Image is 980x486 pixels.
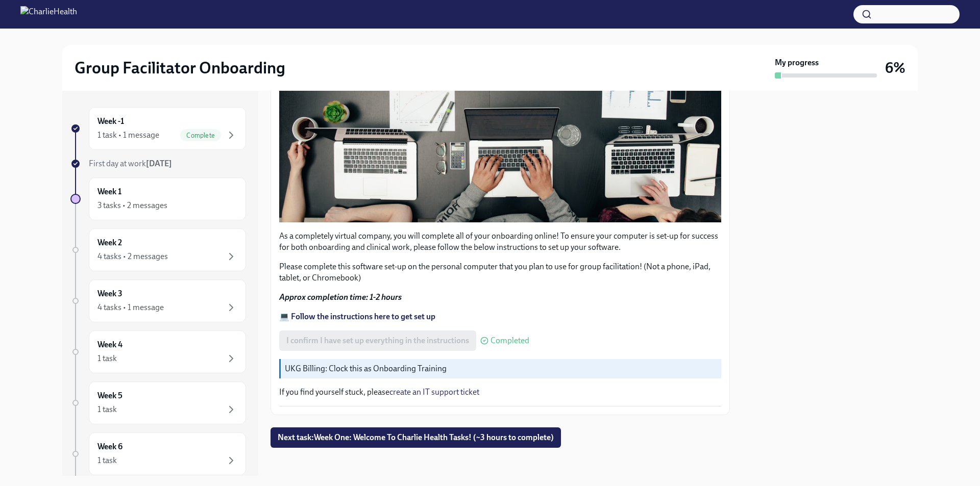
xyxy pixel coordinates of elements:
h6: Week 5 [97,390,122,401]
h6: Week 6 [97,441,122,452]
p: UKG Billing: Clock this as Onboarding Training [285,363,717,374]
span: Next task : Week One: Welcome To Charlie Health Tasks! (~3 hours to complete) [278,432,554,443]
h2: Group Facilitator Onboarding [75,58,285,78]
div: 1 task [97,404,117,415]
strong: My progress [775,57,819,68]
span: First day at work [89,159,172,168]
strong: [DATE] [146,159,172,168]
div: 1 task • 1 message [97,130,159,141]
a: Week 61 task [70,432,246,475]
img: CharlieHealth [20,6,77,22]
h6: Week 3 [97,288,122,299]
button: Next task:Week One: Welcome To Charlie Health Tasks! (~3 hours to complete) [271,427,561,448]
a: Week 13 tasks • 2 messages [70,177,246,220]
h3: 6% [885,59,905,77]
p: As a completely virtual company, you will complete all of your onboarding online! To ensure your ... [279,231,721,253]
a: Week 34 tasks • 1 message [70,279,246,322]
p: If you find yourself stuck, please [279,387,721,398]
a: Week 24 tasks • 2 messages [70,228,246,271]
p: Please complete this software set-up on the personal computer that you plan to use for group faci... [279,261,721,284]
h6: Week 1 [97,186,121,197]
a: First day at work[DATE] [70,158,246,169]
a: Week -11 task • 1 messageComplete [70,107,246,150]
strong: Approx completion time: 1-2 hours [279,292,402,302]
a: create an IT support ticket [389,387,479,397]
h6: Week 4 [97,339,122,350]
h6: Week 2 [97,237,122,248]
div: 4 tasks • 1 message [97,302,164,313]
a: Week 41 task [70,330,246,373]
div: 3 tasks • 2 messages [97,200,167,211]
span: Complete [180,132,221,139]
div: 1 task [97,455,117,466]
div: 1 task [97,353,117,364]
h6: Week -1 [97,116,124,127]
span: Completed [491,337,529,345]
a: Week 51 task [70,381,246,424]
a: 💻 Follow the instructions here to get set up [279,312,435,321]
div: 4 tasks • 2 messages [97,251,168,262]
